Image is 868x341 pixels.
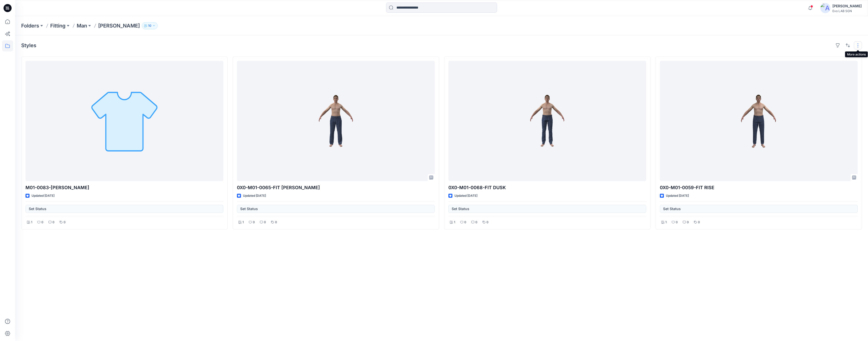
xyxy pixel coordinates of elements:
[464,220,466,225] p: 0
[237,184,435,191] p: 0X0-M01-0065-FIT [PERSON_NAME]
[832,9,862,13] div: Evo LAB SGN
[98,22,140,29] p: [PERSON_NAME]
[50,22,66,29] a: Fitting
[448,61,646,181] a: 0X0-M01-0068-FIT DUSK
[64,220,66,225] p: 0
[666,193,689,198] p: Updated [DATE]
[41,220,43,225] p: 0
[142,22,158,29] button: 10
[448,184,646,191] p: 0X0-M01-0068-FIT DUSK
[275,220,277,225] p: 0
[32,193,55,198] p: Updated [DATE]
[264,220,266,225] p: 0
[660,61,858,181] a: 0X0-M01-0059-FIT RISE
[676,220,678,225] p: 0
[237,61,435,181] a: 0X0-M01-0065-FIT VEGA
[242,220,244,225] p: 1
[665,220,667,225] p: 1
[21,42,36,48] h4: Styles
[52,220,55,225] p: 0
[820,3,830,13] img: avatar
[454,193,477,198] p: Updated [DATE]
[243,193,266,198] p: Updated [DATE]
[21,22,39,29] a: Folders
[687,220,689,225] p: 0
[31,220,32,225] p: 1
[832,3,862,9] div: [PERSON_NAME]
[475,220,477,225] p: 0
[660,184,858,191] p: 0X0-M01-0059-FIT RISE
[148,23,151,29] p: 10
[454,220,455,225] p: 1
[253,220,255,225] p: 0
[25,61,223,181] a: M01-0083-LOOM CARPENTER
[486,220,489,225] p: 0
[77,22,87,29] a: Man
[25,184,223,191] p: M01-0083-[PERSON_NAME]
[698,220,700,225] p: 0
